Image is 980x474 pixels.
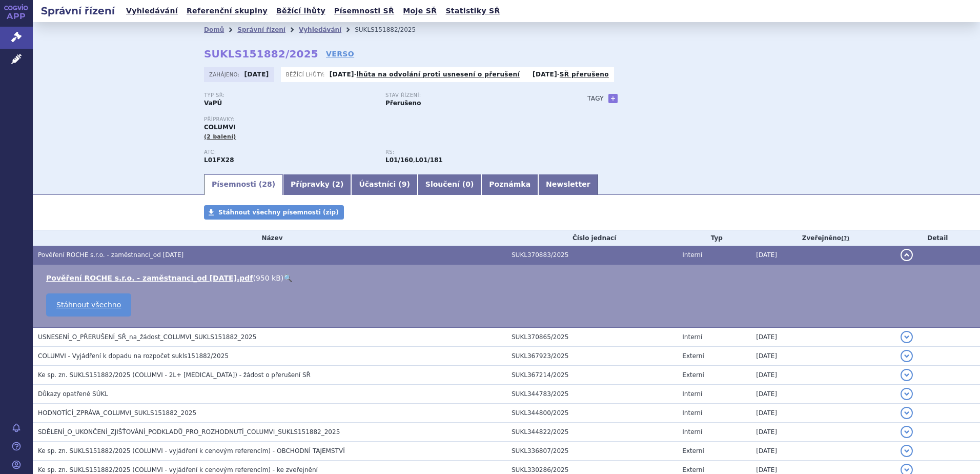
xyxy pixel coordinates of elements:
td: [DATE] [751,385,895,404]
a: Sloučení (0) [418,174,481,195]
div: , [385,149,567,165]
p: Přípravky: [204,116,567,123]
h3: Tagy [587,92,604,105]
p: - [533,70,609,78]
button: detail [901,445,913,457]
span: 9 [402,180,407,188]
a: Běžící lhůty [273,4,329,18]
th: Číslo jednací [506,230,677,246]
p: Typ SŘ: [204,92,375,98]
td: SUKL370883/2025 [506,246,677,265]
a: Statistiky SŘ [442,4,503,18]
td: SUKL344822/2025 [506,423,677,442]
span: Interní [682,428,702,436]
td: SUKL367214/2025 [506,366,677,385]
span: (2 balení) [204,133,236,140]
a: VERSO [326,49,354,59]
a: Písemnosti (28) [204,174,283,195]
span: SDĚLENÍ_O_UKONČENÍ_ZJIŠŤOVÁNÍ_PODKLADŮ_PRO_ROZHODNUTÍ_COLUMVI_SUKLS151882_2025 [38,428,340,436]
span: 950 kB [256,274,281,282]
button: detail [901,249,913,261]
span: COLUMVI - Vyjádření k dopadu na rozpočet sukls151882/2025 [38,352,229,360]
button: detail [901,388,913,400]
a: Vyhledávání [123,4,181,18]
th: Zveřejněno [751,230,895,246]
a: Stáhnout všechno [46,293,131,317]
a: Poznámka [481,174,538,195]
th: Název [33,230,506,246]
th: Typ [677,230,751,246]
span: Běžící lhůty: [286,70,327,78]
span: 28 [262,180,272,188]
td: [DATE] [751,246,895,265]
strong: GLOFITAMAB [204,156,234,164]
span: USNESENÍ_O_PŘERUŠENÍ_SŘ_na_žádost_COLUMVI_SUKLS151882_2025 [38,333,256,341]
a: 🔍 [283,274,292,282]
span: 0 [465,180,471,188]
a: Správní řízení [237,26,285,33]
strong: [DATE] [533,71,557,78]
td: SUKL370865/2025 [506,327,677,347]
li: SUKLS151882/2025 [355,22,429,37]
p: RS: [385,149,557,155]
button: detail [901,369,913,381]
button: detail [901,331,913,343]
abbr: (?) [841,235,849,242]
td: [DATE] [751,442,895,461]
a: Domů [204,26,224,33]
a: Stáhnout všechny písemnosti (zip) [204,205,344,220]
td: [DATE] [751,347,895,366]
span: Externí [682,371,704,379]
td: [DATE] [751,423,895,442]
p: - [330,70,520,78]
a: Pověření ROCHE s.r.o. - zaměstnanci_od [DATE].pdf [46,274,253,282]
span: Ke sp. zn. SUKLS151882/2025 (COLUMVI - vyjádření k cenovým referencím) - ke zveřejnění [38,466,318,473]
p: ATC: [204,149,375,155]
strong: [DATE] [244,71,269,78]
a: Účastníci (9) [351,174,417,195]
a: + [608,94,618,103]
span: HODNOTÍCÍ_ZPRÁVA_COLUMVI_SUKLS151882_2025 [38,409,196,417]
h2: Správní řízení [33,4,123,18]
p: Stav řízení: [385,92,557,98]
span: Ke sp. zn. SUKLS151882/2025 (COLUMVI - 2L+ DLBCL) - žádost o přerušení SŘ [38,371,311,379]
a: Moje SŘ [400,4,440,18]
a: lhůta na odvolání proti usnesení o přerušení [357,71,520,78]
td: SUKL344800/2025 [506,404,677,423]
li: ( ) [46,273,970,283]
strong: monoklonální protilátky a konjugáty protilátka – léčivo [385,156,413,164]
strong: glofitamab pro indikaci relabující / refrakterní difuzní velkobuněčný B-lymfom (DLBCL) [415,156,443,164]
button: detail [901,350,913,362]
a: Přípravky (2) [283,174,351,195]
button: detail [901,426,913,438]
span: COLUMVI [204,124,236,131]
span: Externí [682,352,704,360]
strong: Přerušeno [385,100,421,107]
strong: [DATE] [330,71,354,78]
td: [DATE] [751,366,895,385]
span: Stáhnout všechny písemnosti (zip) [218,209,339,216]
span: Interní [682,333,702,341]
span: 2 [335,180,340,188]
strong: VaPÚ [204,100,222,107]
a: Vyhledávání [299,26,341,33]
td: SUKL367923/2025 [506,347,677,366]
span: Interní [682,409,702,417]
span: Pověření ROCHE s.r.o. - zaměstnanci_od 03.09.2025 [38,251,183,259]
td: SUKL336807/2025 [506,442,677,461]
th: Detail [895,230,980,246]
strong: SUKLS151882/2025 [204,48,318,60]
span: Zahájeno: [209,70,241,78]
a: Newsletter [538,174,598,195]
td: SUKL344783/2025 [506,385,677,404]
span: Externí [682,466,704,473]
span: Interní [682,251,702,259]
span: Ke sp. zn. SUKLS151882/2025 (COLUMVI - vyjádření k cenovým referencím) - OBCHODNÍ TAJEMSTVÍ [38,447,345,455]
a: SŘ přerušeno [560,71,609,78]
a: Písemnosti SŘ [331,4,397,18]
span: Interní [682,390,702,398]
td: [DATE] [751,327,895,347]
a: Referenční skupiny [183,4,271,18]
span: Důkazy opatřené SÚKL [38,390,108,398]
button: detail [901,407,913,419]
